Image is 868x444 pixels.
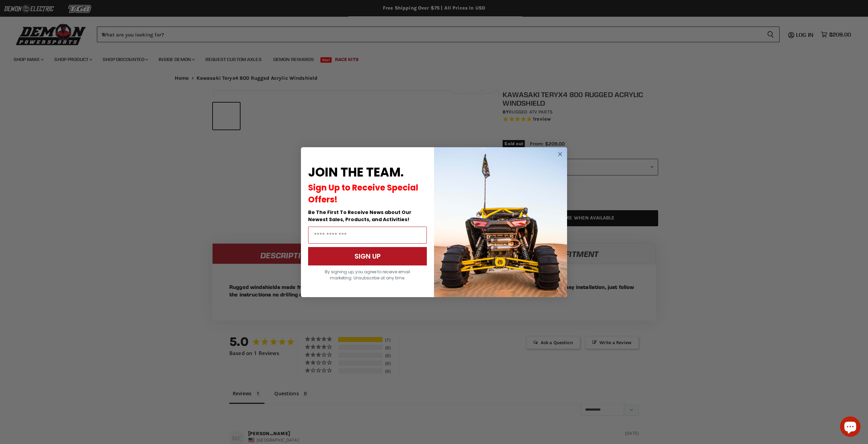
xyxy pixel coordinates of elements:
span: Be The First To Receive News about Our Newest Sales, Products, and Activities! [308,209,411,223]
button: Close dialog [556,150,564,158]
img: a9095488-b6e7-41ba-879d-588abfab540b.jpeg [434,147,567,297]
input: Email Address [308,227,427,244]
span: JOIN THE TEAM. [308,164,404,181]
span: By signing up, you agree to receive email marketing. Unsubscribe at any time. [325,269,410,281]
button: SIGN UP [308,247,427,265]
inbox-online-store-chat: Shopify online store chat [838,416,863,439]
span: Sign Up to Receive Special Offers! [308,182,418,205]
